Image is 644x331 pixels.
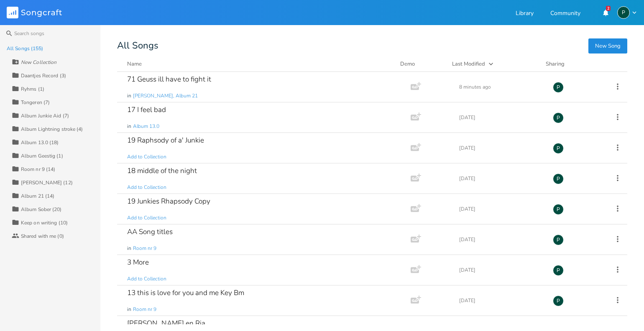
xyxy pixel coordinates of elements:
span: in [127,123,131,130]
div: New Collection [21,60,56,65]
div: 8 minutes ago [459,84,543,89]
div: Room nr 9 (14) [21,167,55,172]
div: Demo [400,60,442,68]
div: [DATE] [459,267,543,272]
div: 2 [606,6,611,11]
div: [DATE] [459,237,543,242]
div: 3 More [127,259,149,266]
div: Piepo [553,173,564,184]
div: 19 Junkies Rhapsody Copy [127,198,210,205]
button: New Song [588,38,627,53]
div: [DATE] [459,176,543,181]
div: All Songs [117,42,627,50]
div: [DATE] [459,298,543,303]
span: in [127,245,131,252]
div: AA Song titles [127,228,173,235]
span: Album 13.0 [133,123,159,130]
div: Piepo [553,265,564,276]
div: 18 middle of the night [127,167,197,174]
span: in [127,306,131,313]
span: [PERSON_NAME], Album 21 [133,92,198,99]
div: [PERSON_NAME] en Ria [127,320,205,327]
div: [DATE] [459,145,543,150]
div: Piepo [553,204,564,215]
div: Piepo [617,6,630,19]
div: Album Lightning stroke (4) [21,127,83,132]
span: in [127,92,131,99]
div: Sharing [546,60,596,68]
button: P [617,6,637,19]
div: 13 this is love for you and me Key Bm [127,289,244,296]
div: Daantjes Record (3) [21,73,66,78]
span: Add to Collection [127,184,166,191]
span: Room nr 9 [133,245,156,252]
div: Piepo [553,143,564,154]
div: Piepo [553,234,564,245]
span: Add to Collection [127,275,166,283]
div: Album Geestig (1) [21,153,63,158]
div: [DATE] [459,115,543,120]
div: 71 Geuss ill have to fight it [127,76,211,83]
div: Shared with me (0) [21,234,64,239]
button: Last Modified [452,60,536,68]
a: Community [550,10,580,18]
button: 2 [597,5,614,20]
div: Album 21 (14) [21,194,54,199]
div: Tongeren (7) [21,100,50,105]
span: Add to Collection [127,153,166,160]
button: Name [127,60,390,68]
div: Album 13.0 (18) [21,140,59,145]
div: All Songs (155) [7,46,43,51]
div: 17 I feel bad [127,106,166,113]
div: Name [127,60,142,68]
div: [PERSON_NAME] (12) [21,180,73,185]
div: Album Junkie Aid (7) [21,113,69,118]
div: 19 Raphsody of a' Junkie [127,137,204,144]
div: Last Modified [452,60,485,68]
a: Library [516,10,534,18]
div: Piepo [553,112,564,123]
span: Add to Collection [127,214,166,222]
div: Piepo [553,82,564,93]
div: [DATE] [459,206,543,211]
div: Piepo [553,295,564,306]
div: Ryhms (1) [21,87,44,92]
span: Room nr 9 [133,306,156,313]
div: Album Sober (20) [21,207,62,212]
div: Keep on writing (10) [21,220,68,225]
